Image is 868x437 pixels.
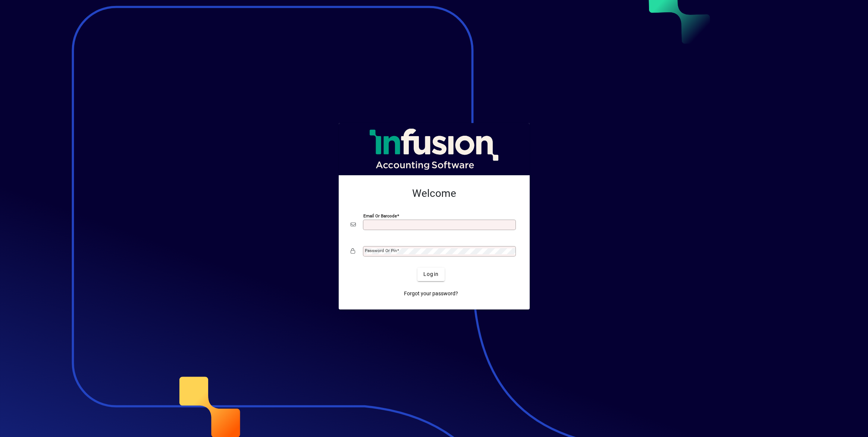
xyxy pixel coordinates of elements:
span: Login [423,270,439,278]
button: Login [417,268,445,281]
h2: Welcome [351,187,518,200]
mat-label: Email or Barcode [363,213,397,218]
mat-label: Password or Pin [365,248,397,253]
a: Forgot your password? [401,287,461,301]
span: Forgot your password? [404,290,458,298]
